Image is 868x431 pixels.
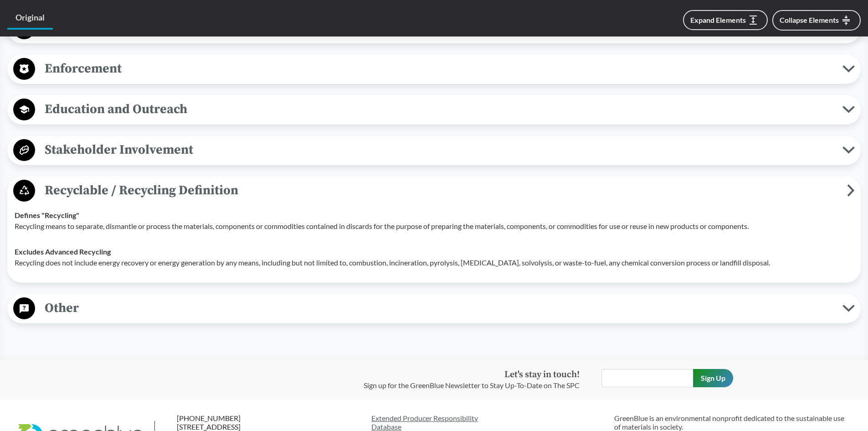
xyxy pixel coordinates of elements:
[772,10,861,31] button: Collapse Elements
[35,180,847,201] span: Recyclable / Recycling Definition
[364,380,580,391] p: Sign up for the GreenBlue Newsletter to Stay Up-To-Date on The SPC
[693,369,733,387] input: Sign Up
[35,58,842,79] span: Enforcement
[10,297,858,320] button: Other
[683,10,768,30] button: Expand Elements
[15,211,79,219] strong: Defines "Recycling"
[15,247,111,256] strong: Excludes Advanced Recycling
[15,221,853,232] p: Recycling means to separate, dismantle or process the materials, components or commodities contai...
[504,369,580,380] strong: Let's stay in touch!
[35,99,842,119] span: Education and Outreach
[35,298,842,318] span: Other
[10,139,858,162] button: Stakeholder Involvement
[10,57,858,81] button: Enforcement
[10,179,858,203] button: Recyclable / Recycling Definition
[371,414,607,431] a: Extended Producer ResponsibilityDatabase
[35,140,842,160] span: Stakeholder Involvement
[15,257,853,268] p: Recycling does not include energy recovery or energy generation by any means, including but not l...
[7,7,53,30] a: Original
[10,98,858,121] button: Education and Outreach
